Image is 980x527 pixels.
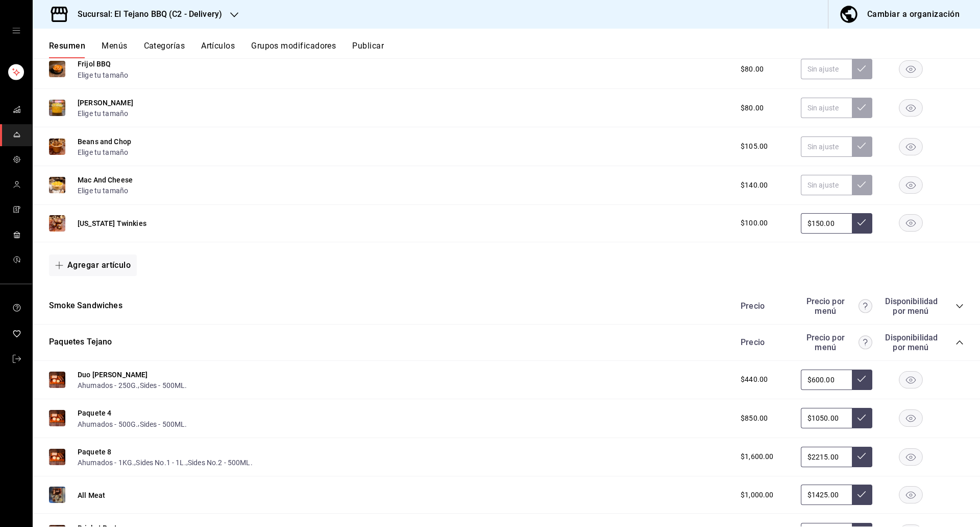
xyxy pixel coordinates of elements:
[49,177,65,193] img: Preview
[49,300,122,312] button: Smoke Sandwiches
[49,215,65,232] img: Preview
[78,418,187,429] div: ,
[741,413,768,424] span: $850.00
[955,338,964,347] button: collapse-category-row
[885,333,936,352] div: Disponibilidad por menú
[801,333,872,352] div: Precio por menú
[49,487,65,503] img: Preview
[78,147,128,157] button: Elige tu tamaño
[78,108,128,119] button: Elige tu tamaño
[49,255,137,276] button: Agregar artículo
[801,136,852,157] input: Sin ajuste
[49,139,65,155] img: Preview
[78,59,111,69] button: Frijol BBQ
[801,408,852,428] input: Sin ajuste
[188,457,253,468] button: Sides No.2 - 500ML.
[741,490,773,500] span: $1,000.00
[78,136,131,147] button: Beans and Chop
[801,98,852,118] input: Sin ajuste
[352,41,384,58] button: Publicar
[78,98,133,108] button: [PERSON_NAME]
[741,451,773,462] span: $1,600.00
[49,372,65,388] img: Preview
[78,490,105,500] button: All Meat
[136,457,186,468] button: Sides No.1 - 1L.
[49,41,85,58] button: Resumen
[741,218,768,228] span: $100.00
[78,447,111,457] button: Paquete 8
[49,336,112,348] button: Paquetes Tejano
[741,141,768,152] span: $105.00
[801,447,852,467] input: Sin ajuste
[49,100,65,116] img: Preview
[78,457,253,468] div: , ,
[144,41,185,58] button: Categorías
[741,374,768,385] span: $440.00
[801,370,852,390] input: Sin ajuste
[78,370,148,380] button: Duo [PERSON_NAME]
[140,380,187,391] button: Sides - 500ML.
[867,7,960,21] div: Cambiar a organización
[69,8,222,20] h3: Sucursal: El Tejano BBQ (C2 - Delivery)
[78,175,133,185] button: Mac And Cheese
[49,41,980,58] div: navigation tabs
[801,485,852,505] input: Sin ajuste
[78,380,138,391] button: Ahumados - 250G.
[801,213,852,234] input: Sin ajuste
[78,408,111,418] button: Paquete 4
[140,419,187,429] button: Sides - 500ML.
[49,449,65,465] img: Preview
[78,457,134,468] button: Ahumados - 1KG.
[78,218,146,228] button: [US_STATE] Twinkies
[102,41,127,58] button: Menús
[12,27,20,35] button: open drawer
[730,337,796,347] div: Precio
[801,296,872,316] div: Precio por menú
[741,103,764,113] span: $80.00
[78,380,187,391] div: ,
[741,180,768,191] span: $140.00
[78,70,128,80] button: Elige tu tamaño
[730,301,796,311] div: Precio
[49,61,65,77] img: Preview
[201,41,235,58] button: Artículos
[78,186,128,196] button: Elige tu tamaño
[801,59,852,79] input: Sin ajuste
[49,410,65,426] img: Preview
[741,64,764,75] span: $80.00
[801,175,852,195] input: Sin ajuste
[78,419,138,429] button: Ahumados - 500G.
[885,296,936,316] div: Disponibilidad por menú
[251,41,336,58] button: Grupos modificadores
[955,302,964,310] button: collapse-category-row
